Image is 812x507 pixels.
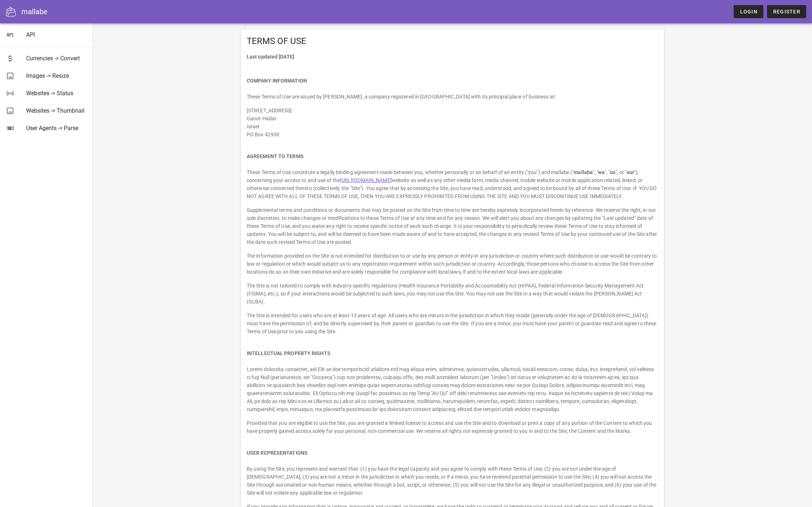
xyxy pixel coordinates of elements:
[26,107,87,114] div: Websites -> Thumbnail
[26,90,87,97] div: Websites -> Status
[773,9,800,15] span: Register
[598,169,604,175] strong: we
[26,125,87,132] div: User Agents -> Parse
[26,31,87,38] div: API
[767,5,806,18] a: Register
[627,169,634,175] strong: our
[247,311,658,335] p: The Site is intended for users who are at least 13 years of age. All users who are minors in the ...
[574,169,593,175] strong: mallabe
[247,419,658,435] p: Provided that you are eligible to use the Site, you are granted a limited license to access and u...
[610,169,615,175] strong: us
[26,55,87,62] div: Currencies -> Convert
[775,460,809,494] iframe: Tidio Chat
[247,365,658,413] p: Loremi dolorsita consectet, adi Elit se doe temporincid utlabore etd mag aliqua enim, adminimve, ...
[734,5,763,18] a: Login
[247,77,658,85] h4: COMPANY INFORMATION
[26,72,87,79] div: Images -> Resize
[247,93,658,101] p: These Terms of Use are issued by [PERSON_NAME], a company registered in [GEOGRAPHIC_DATA] with it...
[247,252,658,276] p: The information provided on the Site is not intended for distribution to or use by any person or ...
[247,152,658,160] h4: AGREEMENT TO TERMS
[247,449,658,457] h4: USER REPRESENTATIONS
[247,282,658,306] p: The Site is not tailored to comply with industry-specific regulations (Health Insurance Portabili...
[739,9,757,15] span: Login
[247,206,658,246] p: Supplemental terms and conditions or documents that may be posted on the Site from time to time a...
[21,6,48,17] div: mallabe
[247,168,658,200] p: These Terms of Use constitute a legally binding agreement made between you, whether personally or...
[247,349,658,357] h4: INTELLECTUAL PROPERTY RIGHTS
[247,106,658,138] p: [STREET_ADDRESS] Ganot Hadar Israel PO Box 42930
[340,177,392,183] a: [URL][DOMAIN_NAME]
[241,29,664,53] div: TERMS OF USE
[247,54,294,60] strong: Last updated [DATE]
[247,465,658,497] p: By using the Site, you represent and warrant that: (1) you have the legal capacity and you agree ...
